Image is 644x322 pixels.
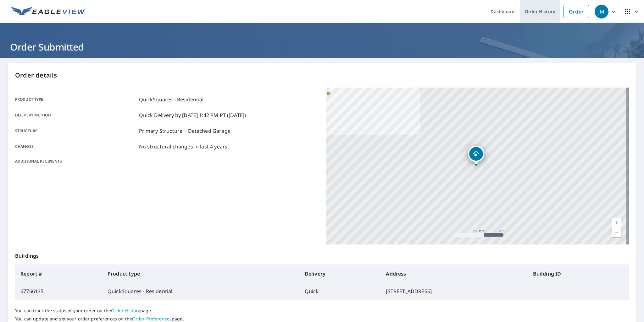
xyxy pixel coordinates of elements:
[612,228,621,237] a: Current Level 17, Zoom Out
[132,316,172,322] a: Order Preferences
[563,5,589,18] a: Order
[15,265,103,282] th: Report #
[15,158,136,164] p: Additional recipients
[15,308,629,314] p: You can track the status of your order on the page.
[381,282,528,300] td: [STREET_ADDRESS]
[139,96,204,103] p: QuickSquares - Residential
[15,96,136,103] p: Product type
[15,71,629,80] p: Order details
[103,265,300,282] th: Product type
[15,127,136,135] p: Structure
[11,7,86,16] img: EV Logo
[15,282,103,300] td: 67766135
[111,308,140,314] a: Order History
[139,143,228,150] p: No structural changes in last 4 years
[528,265,629,282] th: Building ID
[15,316,629,322] p: You can update and set your order preferences on the page.
[612,218,621,228] a: Current Level 17, Zoom In
[300,282,381,300] td: Quick
[15,111,136,119] p: Delivery method
[381,265,528,282] th: Address
[139,127,230,135] p: Primary Structure + Detached Garage
[15,244,629,265] p: Buildings
[103,282,300,300] td: QuickSquares - Residential
[300,265,381,282] th: Delivery
[139,111,246,119] p: Quick Delivery by [DATE] 1:42 PM PT ([DATE])
[8,40,636,53] h1: Order Submitted
[595,5,608,19] div: JM
[468,146,484,165] div: Dropped pin, building 1, Residential property, 11521 20th Ave NE Seattle, WA 98125
[15,143,136,150] p: Changes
